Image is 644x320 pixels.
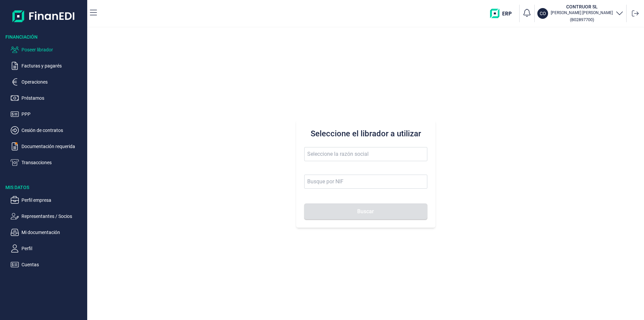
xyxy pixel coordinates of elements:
[304,147,427,161] input: Seleccione la razón social
[537,3,624,24] button: COCONTRUOR SL[PERSON_NAME] [PERSON_NAME](B02897700)
[21,196,85,204] p: Perfil empresa
[21,62,85,70] p: Facturas y pagarés
[21,78,85,86] p: Operaciones
[21,212,85,220] p: Representantes / Socios
[304,128,427,139] h3: Seleccione el librador a utilizar
[357,209,374,214] span: Buscar
[490,9,517,18] img: erp
[11,142,85,150] button: Documentación requerida
[21,126,85,134] p: Cesión de contratos
[21,142,85,150] p: Documentación requerida
[21,94,85,102] p: Préstamos
[11,110,85,118] button: PPP
[21,228,85,236] p: Mi documentación
[570,17,594,22] small: Copiar cif
[21,261,85,269] p: Cuentas
[11,126,85,134] button: Cesión de contratos
[21,46,85,54] p: Poseer librador
[11,158,85,167] button: Transacciones
[11,94,85,102] button: Préstamos
[11,244,85,253] button: Perfil
[11,196,85,204] button: Perfil empresa
[11,78,85,86] button: Operaciones
[21,110,85,118] p: PPP
[21,158,85,167] p: Transacciones
[304,203,427,220] button: Buscar
[540,10,546,17] p: CO
[11,62,85,70] button: Facturas y pagarés
[551,3,613,10] h3: CONTRUOR SL
[11,212,85,220] button: Representantes / Socios
[11,228,85,236] button: Mi documentación
[551,10,613,15] p: [PERSON_NAME] [PERSON_NAME]
[11,46,85,54] button: Poseer librador
[304,175,427,189] input: Busque por NIF
[12,5,75,27] img: Logo de aplicación
[11,261,85,269] button: Cuentas
[21,244,85,253] p: Perfil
